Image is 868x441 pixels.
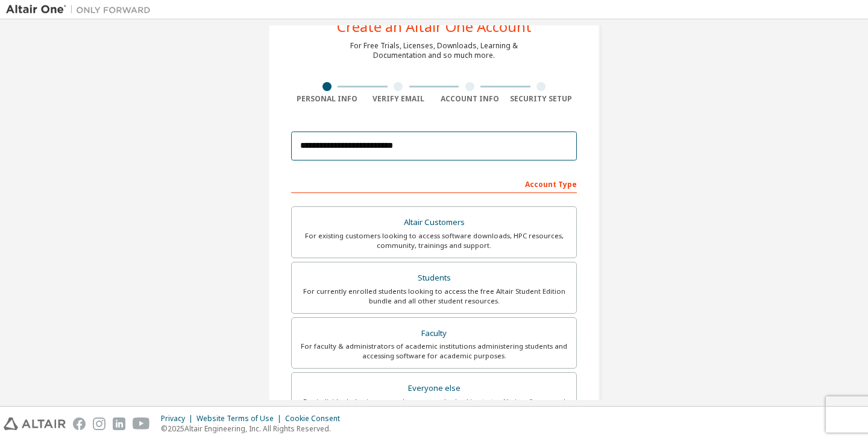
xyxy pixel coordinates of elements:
div: Faculty [299,325,569,342]
div: Cookie Consent [285,414,347,424]
div: Account Type [291,174,577,193]
div: Website Terms of Use [197,414,285,424]
div: Altair Customers [299,214,569,231]
div: For existing customers looking to access software downloads, HPC resources, community, trainings ... [299,231,569,250]
div: Security Setup [506,94,577,104]
img: facebook.svg [73,417,86,430]
div: Everyone else [299,380,569,397]
img: instagram.svg [93,417,105,430]
p: © 2025 Altair Engineering, Inc. All Rights Reserved. [161,424,347,434]
img: Altair One [6,4,157,16]
div: For Free Trials, Licenses, Downloads, Learning & Documentation and so much more. [350,41,518,60]
div: Privacy [161,414,197,424]
img: youtube.svg [133,417,150,430]
div: Create an Altair One Account [337,19,532,34]
img: linkedin.svg [113,417,125,430]
div: Verify Email [363,94,435,104]
div: Personal Info [291,94,363,104]
img: altair_logo.svg [4,417,66,430]
div: Account Info [434,94,506,104]
div: Students [299,270,569,287]
div: For faculty & administrators of academic institutions administering students and accessing softwa... [299,341,569,361]
div: For individuals, businesses and everyone else looking to try Altair software and explore our prod... [299,397,569,416]
div: For currently enrolled students looking to access the free Altair Student Edition bundle and all ... [299,287,569,306]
